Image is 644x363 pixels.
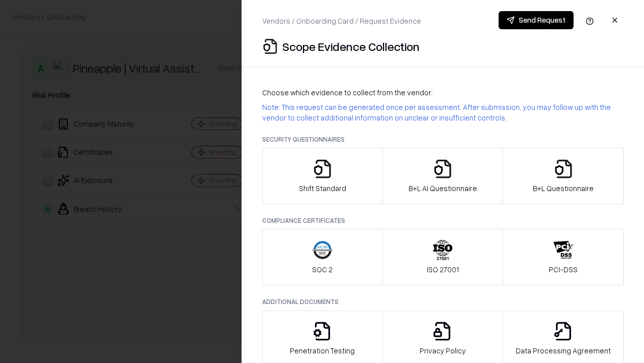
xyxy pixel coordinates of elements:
p: B+L Questionnaire [533,183,594,194]
button: B+L Questionnaire [503,148,624,204]
p: Note: This request can be generated once per assessment. After submission, you may follow up with... [262,102,624,123]
button: B+L AI Questionnaire [382,148,504,204]
button: Shift Standard [262,148,383,204]
button: SOC 2 [262,229,383,285]
p: Penetration Testing [290,345,355,356]
p: Vendors / Onboarding Card / Request Evidence [262,16,421,26]
button: PCI-DSS [503,229,624,285]
p: Security Questionnaires [262,135,624,144]
button: ISO 27001 [382,229,504,285]
button: Send Request [499,11,574,29]
p: Choose which evidence to collect from the vendor: [262,87,624,98]
p: ISO 27001 [427,264,459,275]
p: PCI-DSS [549,264,578,275]
p: Data Processing Agreement [516,345,611,356]
p: Shift Standard [299,183,346,194]
p: Scope Evidence Collection [282,38,420,54]
p: Compliance Certificates [262,216,624,225]
p: Privacy Policy [420,345,466,356]
p: SOC 2 [312,264,333,275]
p: B+L AI Questionnaire [409,183,477,194]
p: Additional Documents [262,297,624,306]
